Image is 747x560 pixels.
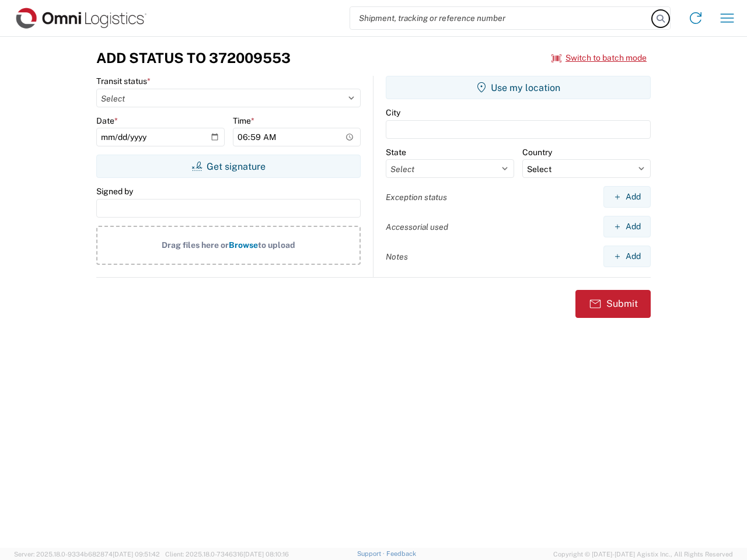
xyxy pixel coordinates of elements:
[14,551,160,558] span: Server: 2025.18.0-9334b682874
[603,246,651,267] button: Add
[386,147,406,157] label: State
[229,240,258,250] span: Browse
[350,7,652,29] input: Shipment, tracking or reference number
[113,551,160,558] span: [DATE] 09:51:42
[386,107,400,118] label: City
[162,240,229,250] span: Drag files here or
[386,76,651,99] button: Use my location
[96,116,118,126] label: Date
[603,186,651,208] button: Add
[96,76,151,86] label: Transit status
[553,549,733,559] span: Copyright © [DATE]-[DATE] Agistix Inc., All Rights Reserved
[386,251,408,262] label: Notes
[357,550,386,557] a: Support
[386,192,447,202] label: Exception status
[603,216,651,237] button: Add
[551,48,647,68] button: Switch to batch mode
[575,290,651,318] button: Submit
[258,240,295,250] span: to upload
[96,50,291,66] h3: Add Status to 372009553
[522,147,552,157] label: Country
[386,222,448,232] label: Accessorial used
[96,155,361,178] button: Get signature
[386,550,416,557] a: Feedback
[243,551,289,558] span: [DATE] 08:10:16
[233,116,254,126] label: Time
[165,551,289,558] span: Client: 2025.18.0-7346316
[96,186,133,197] label: Signed by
